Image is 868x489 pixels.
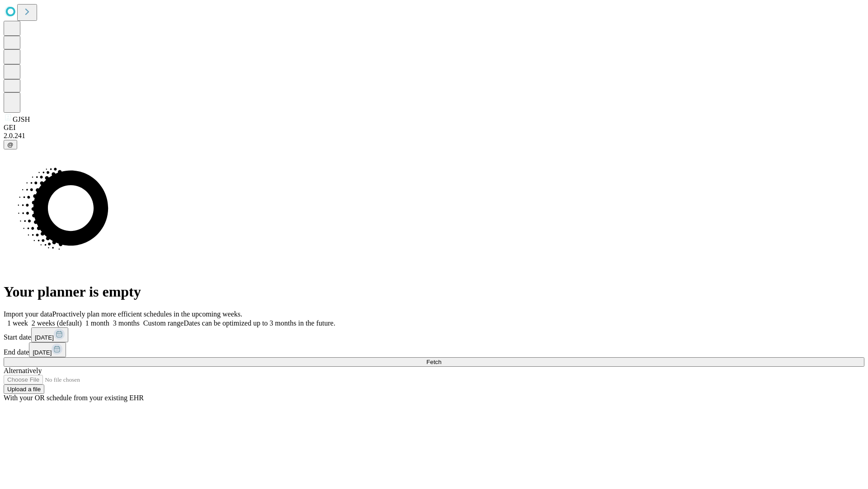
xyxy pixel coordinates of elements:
span: 3 months [113,319,140,327]
span: Fetch [426,359,441,365]
span: 1 month [85,319,109,327]
span: Proactively plan more efficient schedules in the upcoming weeks. [52,310,242,318]
h1: Your planner is empty [4,283,864,300]
span: [DATE] [33,349,52,356]
span: 1 week [7,319,28,327]
span: With your OR schedule from your existing EHR [4,394,144,402]
div: End date [4,342,864,357]
span: @ [7,141,14,148]
span: Dates can be optimized up to 3 months in the future. [184,319,335,327]
span: Alternatively [4,367,42,374]
button: @ [4,140,17,149]
span: [DATE] [35,334,54,341]
div: 2.0.241 [4,132,864,140]
button: [DATE] [31,327,68,342]
span: 2 weeks (default) [32,319,82,327]
button: Fetch [4,357,864,367]
span: Import your data [4,310,52,318]
div: GEI [4,124,864,132]
span: Custom range [143,319,184,327]
div: Start date [4,327,864,342]
button: [DATE] [29,342,66,357]
span: GJSH [13,115,30,123]
button: Upload a file [4,384,44,394]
